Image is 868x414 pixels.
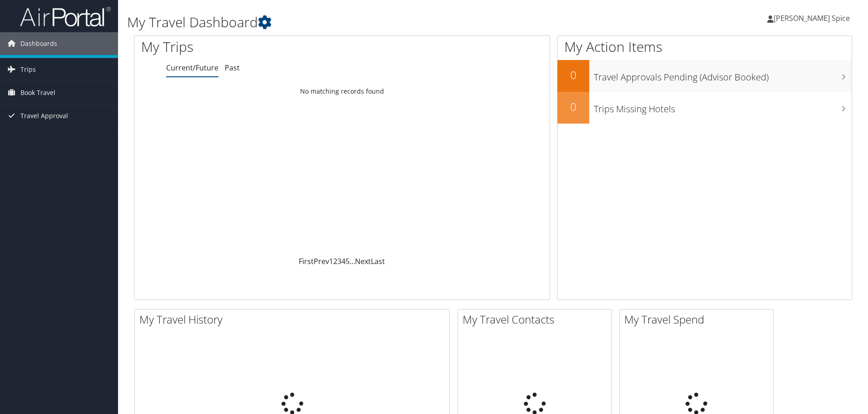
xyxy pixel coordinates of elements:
h1: My Action Items [557,37,852,56]
a: 3 [337,256,341,266]
a: Next [355,256,371,266]
a: First [299,256,314,266]
a: 4 [341,256,345,266]
a: 5 [345,256,350,266]
span: Travel Approval [20,105,68,127]
a: 0Trips Missing Hotels [557,92,852,124]
h2: My Travel Contacts [463,312,612,327]
a: Current/Future [166,63,218,73]
a: 2 [333,256,337,266]
a: Prev [314,256,329,266]
a: 0Travel Approvals Pending (Advisor Booked) [557,60,852,92]
span: Trips [20,58,36,81]
a: 1 [329,256,333,266]
td: No matching records found [134,83,550,100]
span: Book Travel [20,81,55,104]
h2: 0 [557,99,589,115]
h3: Trips Missing Hotels [594,98,852,115]
h2: My Travel History [139,312,449,327]
span: … [350,256,355,266]
span: [PERSON_NAME] Spice [774,13,850,23]
a: Last [371,256,385,266]
a: Past [225,63,240,73]
h2: 0 [557,67,589,83]
a: [PERSON_NAME] Spice [767,5,859,32]
h2: My Travel Spend [624,312,773,327]
span: Dashboards [20,32,57,55]
h1: My Travel Dashboard [127,13,615,32]
h3: Travel Approvals Pending (Advisor Booked) [594,66,852,84]
h1: My Trips [141,37,370,56]
img: airportal-logo.png [20,6,111,27]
